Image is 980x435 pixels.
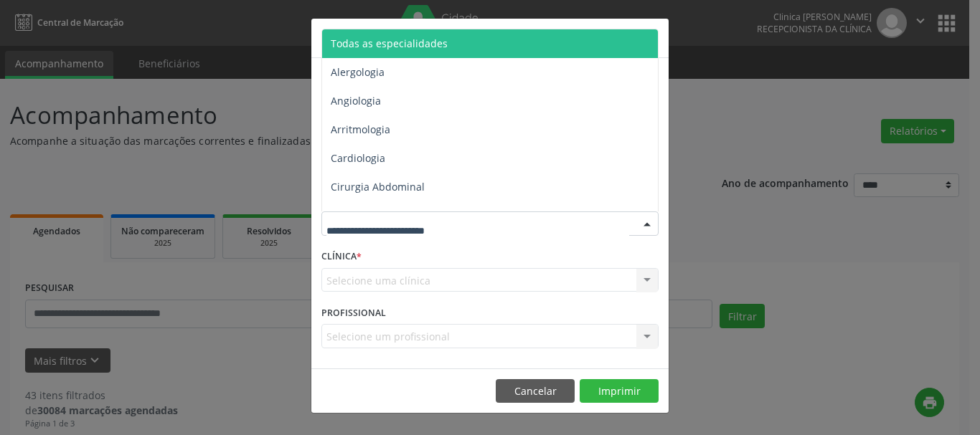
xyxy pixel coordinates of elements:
span: Alergologia [331,65,385,79]
button: Cancelar [496,379,575,403]
span: Cardiologia [331,151,385,165]
span: Arritmologia [331,123,390,136]
label: PROFISSIONAL [321,302,386,324]
button: Close [640,19,669,54]
label: CLÍNICA [321,246,362,268]
span: Cirurgia Abdominal [331,180,425,193]
span: Angiologia [331,94,381,107]
span: Todas as especialidades [331,37,448,50]
button: Imprimir [580,379,659,403]
h5: Relatório de agendamentos [321,29,486,47]
span: Cirurgia Bariatrica [331,209,419,222]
